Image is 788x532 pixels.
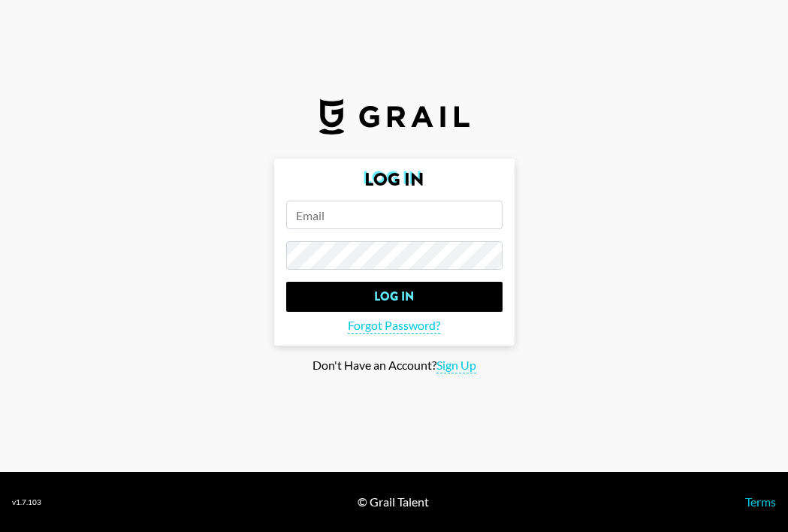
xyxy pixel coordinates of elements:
input: Log In [286,282,503,312]
div: v 1.7.103 [12,497,41,507]
span: Sign Up [436,358,476,373]
h2: Log In [286,171,503,189]
span: Forgot Password? [348,318,440,334]
img: Grail Talent Logo [319,98,469,135]
a: Terms [745,494,776,509]
div: Don't Have an Account? [12,358,776,373]
input: Email [286,201,503,229]
div: © Grail Talent [358,494,429,509]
